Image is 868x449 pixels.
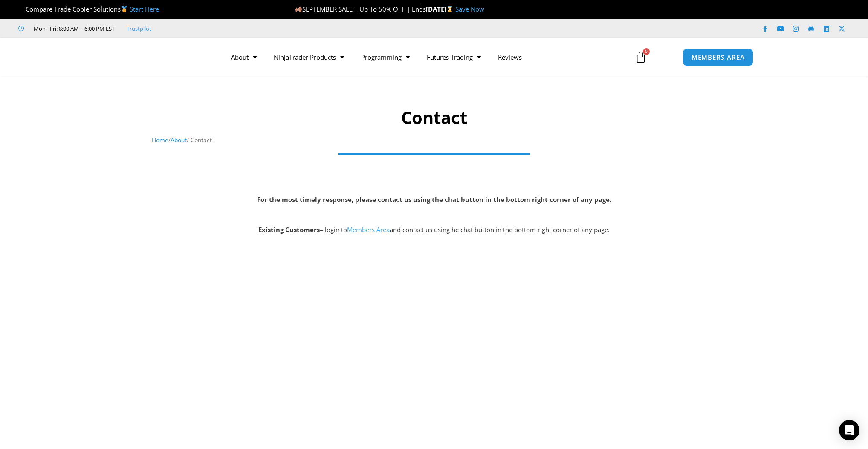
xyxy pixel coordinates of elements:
p: – login to and contact us using he chat button in the bottom right corner of any page. [4,224,864,236]
img: ⌛ [447,6,453,12]
img: LogoAI | Affordable Indicators – NinjaTrader [115,42,206,72]
nav: Menu [223,47,625,67]
a: About [223,47,265,67]
a: 0 [622,45,660,69]
a: Reviews [489,47,530,67]
a: Save Now [455,5,484,13]
a: NinjaTrader Products [265,47,353,67]
div: Open Intercom Messenger [839,420,859,440]
span: Compare Trade Copier Solutions [18,5,159,13]
a: Home [152,136,168,144]
a: Members Area [347,225,390,234]
a: Programming [353,47,418,67]
strong: Existing Customers [258,225,320,234]
a: Futures Trading [418,47,489,67]
span: 0 [643,48,650,55]
span: SEPTEMBER SALE | Up To 50% OFF | Ends [295,5,426,13]
img: 🏆 [19,6,25,12]
h1: Contact [152,106,717,130]
a: About [171,136,187,144]
span: MEMBERS AREA [692,54,745,60]
span: Mon - Fri: 8:00 AM – 6:00 PM EST [32,23,115,34]
img: 🍂 [295,6,302,12]
a: Start Here [130,5,159,13]
nav: Breadcrumb [152,135,717,146]
a: Trustpilot [127,23,151,34]
a: MEMBERS AREA [683,49,754,66]
img: 🥇 [121,6,127,12]
strong: [DATE] [426,5,455,13]
strong: For the most timely response, please contact us using the chat button in the bottom right corner ... [257,195,611,204]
